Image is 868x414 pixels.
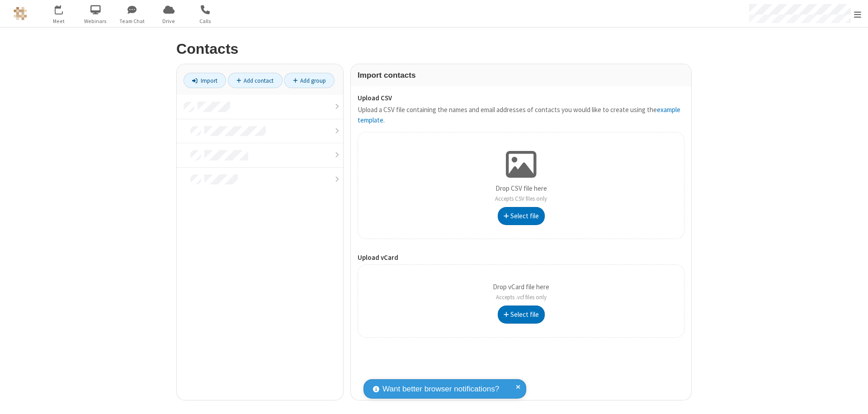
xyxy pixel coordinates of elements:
[358,253,684,263] label: Upload vCard
[189,17,222,25] span: Calls
[498,306,545,324] button: Select file
[284,73,335,88] a: Add group
[358,105,684,125] p: Upload a CSV file containing the names and email addresses of contacts you would like to create u...
[358,93,684,103] label: Upload CSV
[382,383,499,395] span: Want better browser notifications?
[358,71,684,80] h3: Import contacts
[495,195,547,202] span: Accepts CSV files only
[493,282,549,302] p: Drop vCard file here
[358,105,680,124] a: example template
[14,7,27,20] img: QA Selenium DO NOT DELETE OR CHANGE
[61,5,67,12] div: 3
[176,41,692,57] h2: Contacts
[498,207,545,225] button: Select file
[496,293,547,301] span: Accepts .vcf files only
[42,17,76,25] span: Meet
[184,73,226,88] a: Import
[228,73,283,88] a: Add contact
[495,183,547,204] p: Drop CSV file here
[115,17,149,25] span: Team Chat
[152,17,186,25] span: Drive
[79,17,113,25] span: Webinars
